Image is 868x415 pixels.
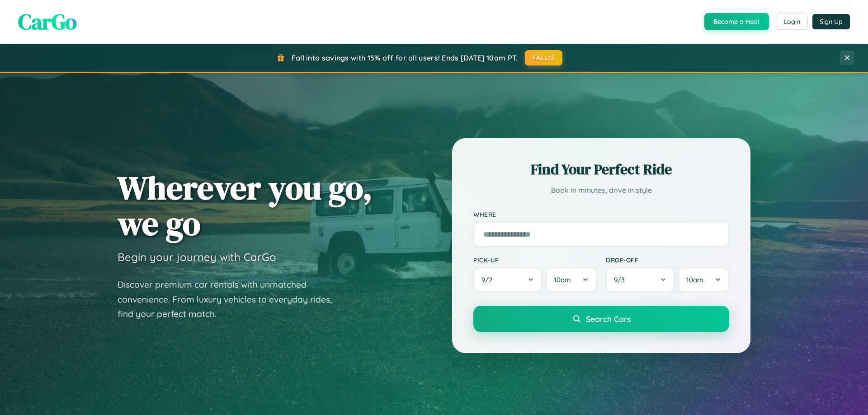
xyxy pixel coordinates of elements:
[678,267,729,292] button: 10am
[554,275,571,284] span: 10am
[525,50,563,65] button: FALL15
[606,267,675,292] button: 9/3
[614,275,629,284] span: 9 / 3
[812,14,850,29] button: Sign Up
[481,275,497,284] span: 9 / 2
[473,184,729,197] p: Book in minutes, drive in style
[473,210,729,218] label: Where
[546,267,597,292] button: 10am
[118,250,276,264] h3: Begin your journey with CarGo
[118,170,373,241] h1: Wherever you go, we go
[473,256,597,264] label: Pick-up
[118,277,344,322] p: Discover premium car rentals with unmatched convenience. From luxury vehicles to everyday rides, ...
[473,267,542,292] button: 9/2
[686,275,703,284] span: 10am
[606,256,729,264] label: Drop-off
[473,306,729,332] button: Search Cars
[473,159,729,179] h2: Find Your Perfect Ride
[292,53,518,62] span: Fall into savings with 15% off for all users! Ends [DATE] 10am PT.
[776,14,808,30] button: Login
[704,13,769,30] button: Become a Host
[586,314,631,324] span: Search Cars
[18,7,77,37] span: CarGo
